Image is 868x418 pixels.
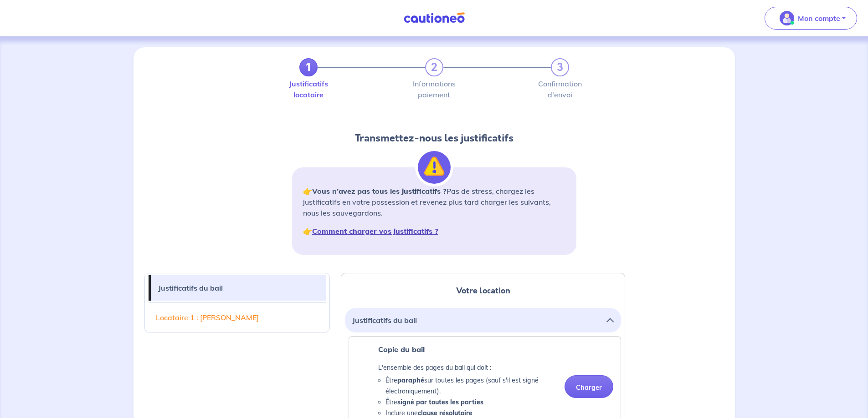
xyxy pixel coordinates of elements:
button: Charger [565,375,613,398]
strong: signé par toutes les parties [397,398,483,406]
label: Confirmation d'envoi [551,80,569,98]
strong: Copie du bail [378,345,425,354]
strong: Vous n’avez pas tous les justificatifs ? [312,186,447,196]
li: Être sur toutes les pages (sauf s'il est signé électroniquement). [385,375,557,397]
a: Locataire 1 : [PERSON_NAME] [149,305,326,330]
img: illu_account_valid_menu.svg [780,11,794,25]
a: Justificatifs du bail [151,275,326,301]
p: 👉 Pas de stress, chargez les justificatifs en votre possession et revenez plus tard charger les s... [303,186,565,218]
label: Informations paiement [425,80,443,98]
label: Justificatifs locataire [299,80,318,98]
img: Cautioneo [400,12,468,24]
h2: Transmettez-nous les justificatifs [292,131,576,146]
img: illu_alert.svg [418,151,451,184]
button: Justificatifs du bail [352,312,614,329]
p: L'ensemble des pages du bail qui doit : [378,362,557,373]
p: Mon compte [798,13,840,24]
h2: Votre location [345,284,621,297]
strong: paraphé [397,376,424,384]
strong: clause résolutoire [418,409,473,417]
p: 👉 [303,226,565,237]
button: illu_account_valid_menu.svgMon compte [765,7,857,30]
a: 1 [299,58,318,76]
li: Être [385,397,557,408]
a: Comment charger vos justificatifs ? [312,227,438,236]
